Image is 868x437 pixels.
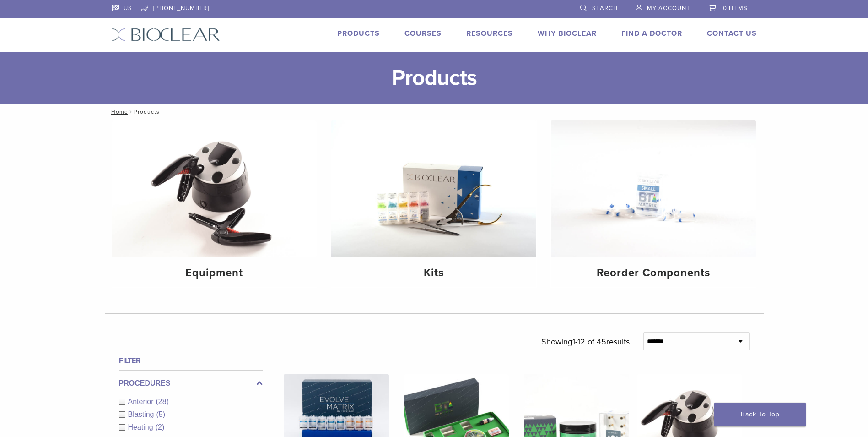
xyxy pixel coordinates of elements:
span: Heating [128,423,156,431]
span: Blasting [128,410,156,418]
h4: Equipment [119,265,310,281]
span: 0 items [723,5,748,12]
h4: Filter [119,355,263,366]
h4: Reorder Components [558,265,749,281]
a: Find A Doctor [621,29,682,38]
a: Reorder Components [551,120,756,287]
p: Showing results [541,332,630,351]
img: Kits [331,120,536,257]
span: Search [592,5,618,12]
a: Courses [404,29,442,38]
span: (28) [156,398,169,405]
h4: Kits [339,265,529,281]
img: Bioclear [112,28,220,41]
label: Procedures [119,378,263,389]
a: Home [108,109,128,115]
a: Kits [331,120,536,287]
span: Anterior [128,398,156,405]
img: Equipment [112,120,317,257]
img: Reorder Components [551,120,756,257]
span: (5) [156,410,165,418]
span: (2) [156,423,165,431]
span: / [128,109,134,114]
nav: Products [105,104,764,120]
a: Why Bioclear [538,29,597,38]
span: 1-12 of 45 [572,337,606,347]
a: Products [337,29,380,38]
a: Equipment [112,120,317,287]
a: Back To Top [714,403,806,426]
a: Contact Us [707,29,757,38]
a: Resources [466,29,513,38]
span: My Account [647,5,690,12]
